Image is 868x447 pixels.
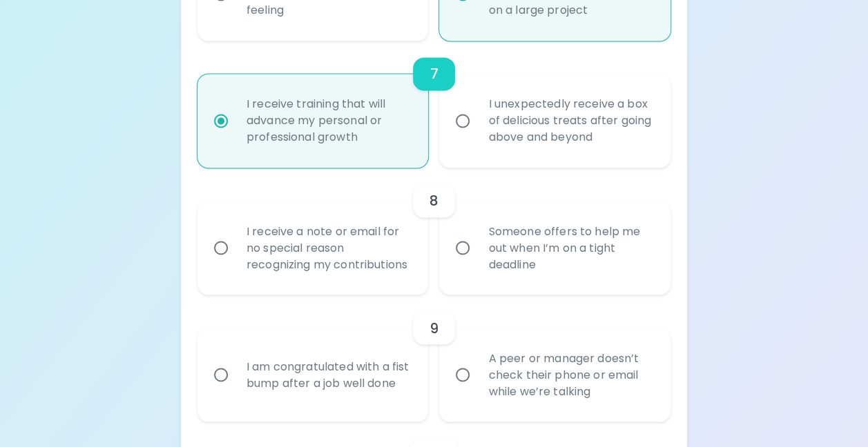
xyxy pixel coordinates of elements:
[235,206,421,289] div: I receive a note or email for no special reason recognizing my contributions
[235,341,421,408] div: I am congratulated with a fist bump after a job well done
[197,295,671,421] div: choice-group-check
[430,63,438,85] h6: 7
[235,79,421,162] div: I receive training that will advance my personal or professional growth
[197,41,671,168] div: choice-group-check
[430,317,438,339] h6: 9
[477,333,663,416] div: A peer or manager doesn’t check their phone or email while we’re talking
[197,168,671,295] div: choice-group-check
[477,206,663,289] div: Someone offers to help me out when I’m on a tight deadline
[477,79,663,162] div: I unexpectedly receive a box of delicious treats after going above and beyond
[430,190,438,212] h6: 8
